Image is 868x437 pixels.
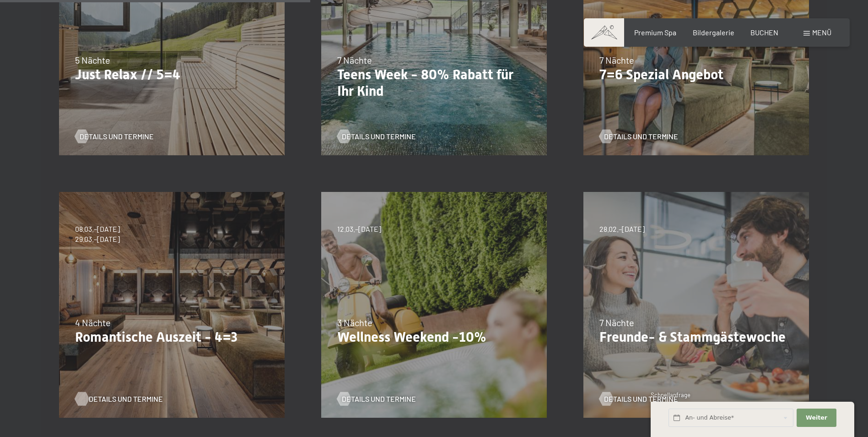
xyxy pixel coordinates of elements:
span: Menü [812,28,831,37]
span: Details und Termine [604,131,678,142]
a: Details und Termine [599,131,678,142]
p: Just Relax // 5=4 [75,66,269,83]
button: Weiter [797,409,836,427]
span: Details und Termine [89,394,163,404]
a: Details und Termine [75,394,154,404]
span: 5 Nächte [75,55,110,66]
span: Details und Termine [342,394,416,404]
a: Premium Spa [634,28,676,37]
a: BUCHEN [750,28,778,37]
span: Details und Termine [342,131,416,142]
p: Teens Week - 80% Rabatt für Ihr Kind [337,66,531,99]
a: Details und Termine [75,131,154,142]
span: Details und Termine [604,394,678,404]
span: 7 Nächte [599,317,634,328]
span: 4 Nächte [75,317,111,328]
a: Bildergalerie [693,28,734,37]
span: Schnellanfrage [651,391,690,399]
p: Romantische Auszeit - 4=3 [75,329,269,345]
span: 7 Nächte [599,55,634,66]
span: 08.03.–[DATE] [75,224,120,234]
p: Freunde- & Stammgästewoche [599,329,793,345]
span: Weiter [806,414,827,422]
a: Details und Termine [337,394,416,404]
a: Details und Termine [337,131,416,142]
span: 3 Nächte [337,317,372,328]
span: Details und Termine [80,131,154,142]
p: 7=6 Spezial Angebot [599,66,793,83]
span: 28.02.–[DATE] [599,224,645,234]
p: Wellness Weekend -10% [337,329,531,345]
span: 7 Nächte [337,55,372,66]
span: 12.03.–[DATE] [337,224,381,234]
a: Details und Termine [599,394,678,404]
span: 29.03.–[DATE] [75,234,120,244]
